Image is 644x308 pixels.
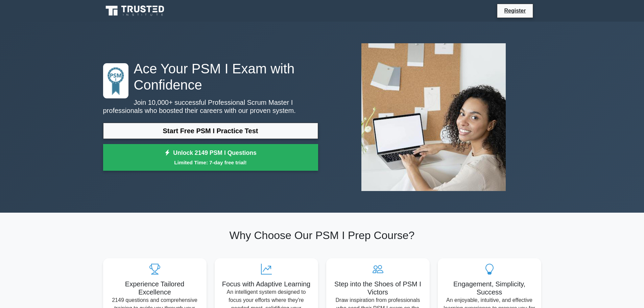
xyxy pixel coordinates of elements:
small: Limited Time: 7-day free trial! [112,159,310,166]
a: Register [500,6,530,15]
h5: Engagement, Simplicity, Success [443,280,536,296]
a: Start Free PSM I Practice Test [103,123,318,139]
h5: Experience Tailored Excellence [109,280,201,296]
h5: Focus with Adaptive Learning [220,280,313,288]
h2: Why Choose Our PSM I Prep Course? [103,229,541,242]
p: Join 10,000+ successful Professional Scrum Master I professionals who boosted their careers with ... [103,98,318,115]
a: Unlock 2149 PSM I QuestionsLimited Time: 7-day free trial! [103,144,318,171]
h1: Ace Your PSM I Exam with Confidence [103,61,318,93]
h5: Step into the Shoes of PSM I Victors [332,280,424,296]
